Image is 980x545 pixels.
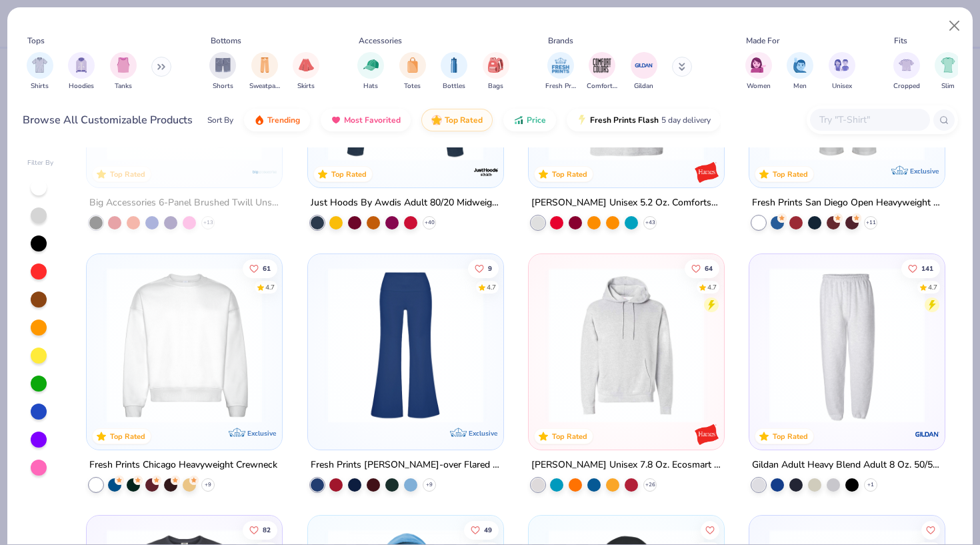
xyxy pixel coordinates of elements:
img: Gildan Image [634,55,654,75]
div: filter for Women [745,52,772,91]
button: filter button [483,52,509,91]
span: Shorts [213,81,233,91]
img: most_fav.gif [331,115,341,125]
div: Just Hoods By Awdis Adult 80/20 Midweight College Crewneck Sweatshirt [311,195,501,211]
span: Fresh Prints Flash [590,115,659,125]
span: 82 [263,526,271,533]
span: + 43 [645,219,655,227]
img: Comfort Colors Image [592,55,612,75]
img: Skirts Image [299,57,314,73]
button: filter button [935,52,961,91]
img: Totes Image [405,57,420,73]
div: filter for Fresh Prints [545,52,576,91]
div: 4.7 [707,282,717,292]
button: filter button [293,52,319,91]
img: Hanes logo [693,421,720,448]
div: filter for Tanks [110,52,137,91]
button: filter button [893,52,920,91]
img: 1358499d-a160-429c-9f1e-ad7a3dc244c9 [100,267,269,422]
button: filter button [399,52,426,91]
span: + 1 [867,481,874,489]
span: Sweatpants [249,81,280,91]
button: Like [901,259,940,278]
span: Slim [941,81,955,91]
span: Tanks [115,81,132,91]
div: Sort By [207,114,233,126]
img: Hoodies Image [74,57,89,73]
div: Brands [548,35,573,47]
button: filter button [829,52,855,91]
div: filter for Totes [399,52,426,91]
div: filter for Comfort Colors [587,52,617,91]
div: Gildan Adult Heavy Blend Adult 8 Oz. 50/50 Sweatpants [752,457,942,474]
span: Men [793,81,807,91]
div: Tops [27,35,45,47]
button: filter button [441,52,467,91]
div: 4.7 [265,282,275,292]
img: Hats Image [363,57,379,73]
img: Women Image [751,57,766,73]
div: 4.7 [928,282,937,292]
span: + 9 [426,481,433,489]
span: Fresh Prints [545,81,576,91]
img: Gildan logo [914,421,941,448]
div: filter for Shorts [209,52,236,91]
button: filter button [787,52,813,91]
span: + 13 [203,219,213,227]
img: 13b9c606-79b1-4059-b439-68fabb1693f9 [763,267,931,422]
img: Shirts Image [32,57,47,73]
div: filter for Hoodies [68,52,95,91]
button: Like [685,259,719,278]
div: Filter By [27,158,54,168]
div: filter for Men [787,52,813,91]
div: Browse All Customizable Products [23,112,193,128]
img: Fresh Prints Image [551,55,571,75]
span: Skirts [297,81,315,91]
img: flash.gif [577,115,587,125]
button: Trending [244,109,310,131]
div: Bottoms [211,35,241,47]
span: Exclusive [248,429,277,438]
button: filter button [587,52,617,91]
img: Bags Image [488,57,503,73]
img: Slim Image [941,57,955,73]
button: Like [243,520,277,539]
img: fe3aba7b-4693-4b3e-ab95-a32d4261720b [542,267,711,422]
button: Like [921,520,940,539]
div: filter for Slim [935,52,961,91]
img: Hanes logo [693,159,720,185]
span: + 9 [205,481,211,489]
span: Shirts [31,81,49,91]
img: Cropped Image [899,57,914,73]
span: + 11 [866,219,876,227]
span: Trending [267,115,300,125]
div: Fresh Prints San Diego Open Heavyweight Sweatpants [752,195,942,211]
span: Unisex [832,81,852,91]
span: Cropped [893,81,920,91]
input: Try "T-Shirt" [818,112,921,127]
span: Hats [363,81,378,91]
div: filter for Shirts [27,52,53,91]
button: Most Favorited [321,109,411,131]
button: Top Rated [421,109,493,131]
span: Gildan [634,81,653,91]
button: filter button [110,52,137,91]
span: Women [747,81,771,91]
button: Price [503,109,556,131]
img: trending.gif [254,115,265,125]
div: Big Accessories 6-Panel Brushed Twill Unstructured Cap [89,195,279,211]
span: Bottles [443,81,465,91]
img: Just Hoods By AWDis logo [473,159,499,185]
button: filter button [631,52,657,91]
button: Like [243,259,277,278]
img: Shorts Image [215,57,231,73]
div: Fresh Prints [PERSON_NAME]-over Flared Pants [311,457,501,474]
div: filter for Unisex [829,52,855,91]
div: Made For [746,35,779,47]
img: TopRated.gif [431,115,442,125]
img: Tanks Image [116,57,131,73]
img: Men Image [793,57,807,73]
span: + 40 [424,219,434,227]
img: Sweatpants Image [257,57,272,73]
button: Like [467,259,498,278]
